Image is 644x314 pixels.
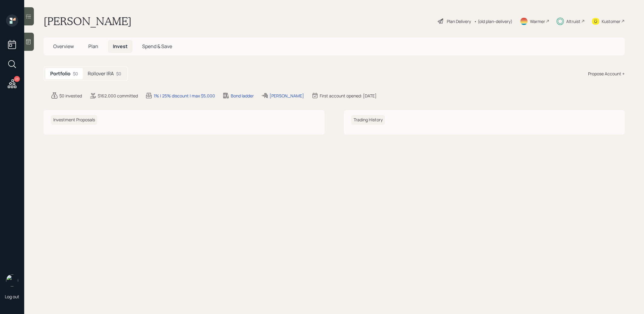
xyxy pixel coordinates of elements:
div: Altruist [566,18,580,25]
div: 23 [14,76,20,82]
div: $0 [116,70,121,77]
div: $0 invested [59,93,82,99]
span: Spend & Save [142,43,172,50]
div: Warmer [530,18,545,25]
h5: Rollover IRA [88,71,114,77]
h5: Portfolio [50,71,70,77]
div: Bond ladder [231,93,254,99]
div: First account opened: [DATE] [320,93,377,99]
div: Log out [5,294,19,299]
div: Kustomer [602,18,620,25]
div: [PERSON_NAME] [270,93,304,99]
div: $0 [73,70,78,77]
div: 1% | 25% discount | max $5,000 [154,93,215,99]
span: Plan [88,43,98,50]
img: treva-nostdahl-headshot.png [6,274,18,286]
h6: Investment Proposals [51,115,97,125]
h1: [PERSON_NAME] [44,15,132,28]
h6: Trading History [351,115,385,125]
span: Invest [113,43,128,50]
div: $162,000 committed [98,93,138,99]
span: Overview [53,43,74,50]
div: • (old plan-delivery) [474,18,512,25]
div: Propose Account + [588,70,625,77]
div: Plan Delivery [447,18,471,25]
